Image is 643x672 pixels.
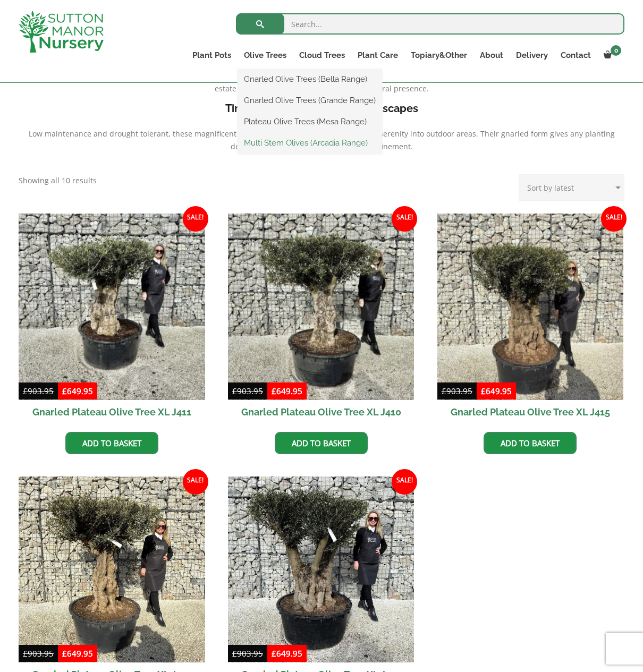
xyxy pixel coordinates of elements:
a: Add to basket: “Gnarled Plateau Olive Tree XL J410” [275,432,368,454]
span: Sale! [183,206,208,232]
a: Add to basket: “Gnarled Plateau Olive Tree XL J411” [65,432,158,454]
a: Sale! Gnarled Plateau Olive Tree XL J411 [19,214,205,424]
h2: Gnarled Plateau Olive Tree XL J415 [437,400,624,424]
span: Sale! [392,206,417,232]
span: 0 [611,45,621,56]
span: £ [481,386,486,396]
span: £ [232,386,237,396]
bdi: 649.95 [481,386,512,396]
a: Plateau Olive Trees (Mesa Range) [238,114,382,130]
span: £ [272,648,276,659]
span: £ [62,386,67,396]
a: Multi Stem Olives (Arcadia Range) [238,135,382,151]
a: Add to basket: “Gnarled Plateau Olive Tree XL J415” [484,432,577,454]
span: Sale! [601,206,627,232]
bdi: 903.95 [232,386,263,396]
a: About [473,48,510,63]
a: Sale! Gnarled Plateau Olive Tree XL J415 [437,214,624,424]
span: £ [232,648,237,659]
bdi: 649.95 [272,648,302,659]
h2: Gnarled Plateau Olive Tree XL J410 [228,400,414,424]
bdi: 903.95 [23,648,54,659]
a: Sale! Gnarled Plateau Olive Tree XL J410 [228,214,414,424]
img: Gnarled Plateau Olive Tree XL J411 [19,214,205,400]
p: Showing all 10 results [19,174,97,187]
img: Gnarled Plateau Olive Tree XL J410 [228,214,414,400]
a: Gnarled Olive Trees (Bella Range) [238,71,382,87]
b: Timeless Style for Luxury Landscapes [225,102,418,115]
span: £ [23,386,28,396]
img: Gnarled Plateau Olive Tree XL J414 [228,477,414,663]
a: Topiary&Other [404,48,473,63]
span: £ [62,648,67,659]
a: 0 [597,48,624,63]
span: £ [272,386,276,396]
a: Cloud Trees [293,48,351,63]
a: Plant Pots [186,48,238,63]
a: Contact [554,48,597,63]
h2: Gnarled Plateau Olive Tree XL J411 [19,400,205,424]
span: Low maintenance and drought tolerant, these magnificent olive trees bring a sense of history and ... [29,129,615,151]
bdi: 903.95 [23,386,54,396]
a: Delivery [510,48,554,63]
a: Olive Trees [238,48,293,63]
img: Gnarled Plateau Olive Tree XL J415 [437,214,624,400]
bdi: 649.95 [272,386,302,396]
a: Gnarled Olive Trees (Grande Range) [238,92,382,108]
span: Sale! [183,469,208,495]
span: Sale! [392,469,417,495]
img: logo [19,11,104,53]
bdi: 649.95 [62,386,93,396]
bdi: 903.95 [442,386,472,396]
bdi: 649.95 [62,648,93,659]
input: Search... [236,13,624,35]
bdi: 903.95 [232,648,263,659]
img: Gnarled Plateau Olive Tree XL J417 [19,477,205,663]
a: Plant Care [351,48,404,63]
select: Shop order [519,174,624,201]
span: £ [23,648,28,659]
span: £ [442,386,446,396]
